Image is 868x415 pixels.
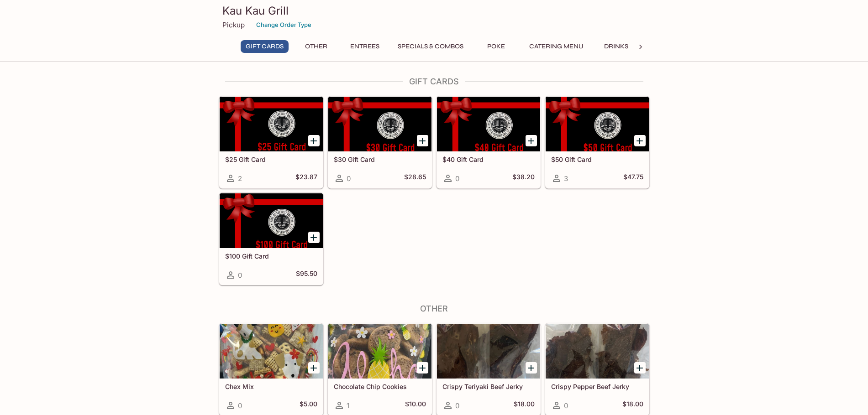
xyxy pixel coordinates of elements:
[219,77,650,87] h4: Gift Cards
[238,174,242,183] span: 2
[622,400,643,411] h5: $18.00
[296,270,317,280] h5: $95.50
[334,156,426,163] h5: $30 Gift Card
[219,96,323,188] a: $25 Gift Card2$23.87
[300,400,317,411] h5: $5.00
[596,40,637,53] button: Drinks
[417,135,428,146] button: Add $30 Gift Card
[514,400,535,411] h5: $18.00
[296,40,337,53] button: Other
[220,193,323,248] div: $100 Gift Card
[219,193,323,285] a: $100 Gift Card0$95.50
[524,40,589,53] button: Catering Menu
[634,135,646,146] button: Add $50 Gift Card
[295,173,317,184] h5: $23.87
[308,232,320,243] button: Add $100 Gift Card
[526,362,537,373] button: Add Crispy Teriyaki Beef Jerky
[308,362,320,373] button: Add Chex Mix
[344,40,385,53] button: Entrees
[417,362,428,373] button: Add Chocolate Chip Cookies
[347,174,351,183] span: 0
[437,96,541,188] a: $40 Gift Card0$38.20
[238,401,242,410] span: 0
[455,174,459,183] span: 0
[442,156,535,163] h5: $40 Gift Card
[220,97,323,151] div: $25 Gift Card
[238,271,242,280] span: 0
[564,174,568,183] span: 3
[252,18,316,32] button: Change Order Type
[512,173,535,184] h5: $38.20
[241,40,289,53] button: Gift Cards
[347,401,349,410] span: 1
[222,21,245,29] p: Pickup
[328,324,431,379] div: Chocolate Chip Cookies
[546,97,649,151] div: $50 Gift Card
[526,135,537,146] button: Add $40 Gift Card
[551,383,643,390] h5: Crispy Pepper Beef Jerky
[634,362,646,373] button: Add Crispy Pepper Beef Jerky
[220,324,323,379] div: Chex Mix
[623,173,643,184] h5: $47.75
[545,96,649,188] a: $50 Gift Card3$47.75
[225,252,317,260] h5: $100 Gift Card
[334,383,426,390] h5: Chocolate Chip Cookies
[328,97,431,151] div: $30 Gift Card
[476,40,517,53] button: Poke
[442,383,535,390] h5: Crispy Teriyaki Beef Jerky
[393,40,468,53] button: Specials & Combos
[455,401,459,410] span: 0
[225,383,317,390] h5: Chex Mix
[564,401,568,410] span: 0
[219,304,650,314] h4: Other
[225,156,317,163] h5: $25 Gift Card
[222,4,646,18] h3: Kau Kau Grill
[551,156,643,163] h5: $50 Gift Card
[328,96,432,188] a: $30 Gift Card0$28.65
[308,135,320,146] button: Add $25 Gift Card
[437,97,540,151] div: $40 Gift Card
[437,324,540,379] div: Crispy Teriyaki Beef Jerky
[405,400,426,411] h5: $10.00
[404,173,426,184] h5: $28.65
[546,324,649,379] div: Crispy Pepper Beef Jerky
